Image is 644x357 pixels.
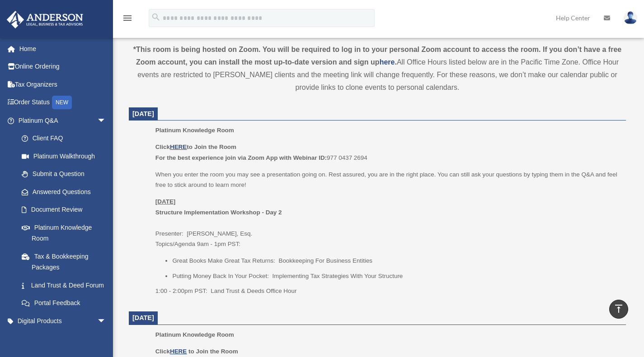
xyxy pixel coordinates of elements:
b: For the best experience join via Zoom App with Webinar ID: [155,154,327,161]
span: [DATE] [132,110,154,117]
a: Submit a Question [13,165,120,183]
a: Tax Organizers [6,75,120,93]
a: Answered Questions [13,183,120,201]
strong: *This room is being hosted on Zoom. You will be required to log in to your personal Zoom account ... [133,46,621,66]
li: Putting Money Back In Your Pocket: Implementing Tax Strategies With Your Structure [172,271,620,282]
b: Click [155,348,188,355]
div: NEW [52,96,72,109]
strong: . [395,58,396,66]
a: here [380,58,395,66]
a: Client FAQ [13,130,120,148]
u: [DATE] [155,198,176,205]
a: menu [122,16,133,23]
span: arrow_drop_down [97,111,115,130]
a: Document Review [13,201,120,219]
b: Structure Implementation Workshop - Day 2 [155,209,282,216]
a: Land Trust & Deed Forum [13,276,120,294]
span: Platinum Knowledge Room [155,331,234,338]
i: menu [122,13,133,23]
p: Presenter: [PERSON_NAME], Esq. Topics/Agenda 9am - 1pm PST: [155,196,620,250]
a: Platinum Q&Aarrow_drop_down [6,111,120,130]
p: 1:00 - 2:00pm PST: Land Trust & Deeds Office Hour [155,286,620,297]
i: search [151,12,161,22]
p: When you enter the room you may see a presentation going on. Rest assured, you are in the right p... [155,169,620,190]
img: User Pic [624,11,637,24]
b: to Join the Room [188,348,238,355]
a: Home [6,40,120,58]
a: Tax & Bookkeeping Packages [13,247,120,276]
a: Online Ordering [6,58,120,76]
b: Click to Join the Room [155,144,236,150]
a: Digital Productsarrow_drop_down [6,312,120,330]
span: Platinum Knowledge Room [155,127,234,134]
span: arrow_drop_down [97,312,115,330]
span: [DATE] [132,314,154,321]
i: vertical_align_top [613,303,624,314]
li: Great Books Make Great Tax Returns: Bookkeeping For Business Entities [172,255,620,266]
div: All Office Hours listed below are in the Pacific Time Zone. Office Hour events are restricted to ... [129,43,626,94]
a: Platinum Walkthrough [13,147,120,165]
a: HERE [170,144,187,150]
a: Platinum Knowledge Room [13,218,115,247]
a: HERE [170,348,187,355]
a: vertical_align_top [609,300,628,319]
p: 977 0437 2694 [155,142,620,163]
a: Order StatusNEW [6,93,120,112]
a: Portal Feedback [13,294,120,312]
img: Anderson Advisors Platinum Portal [4,11,86,28]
